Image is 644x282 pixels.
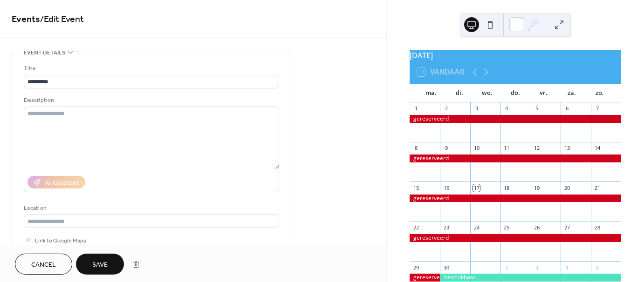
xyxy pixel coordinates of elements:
div: gereserveerd [410,115,621,123]
div: 2 [503,264,510,271]
div: 6 [563,105,570,112]
div: gereserveerd [410,274,440,282]
div: 3 [534,264,541,271]
div: vr. [529,84,557,102]
div: 30 [443,264,450,271]
div: 7 [594,105,601,112]
span: Save [92,260,108,270]
div: 3 [473,105,480,112]
button: Cancel [15,254,72,275]
div: 26 [534,224,541,231]
div: ma. [417,84,445,102]
div: Location [24,203,277,213]
div: 15 [412,184,419,191]
div: 17 [473,184,480,191]
div: 5 [594,264,601,271]
div: 12 [534,145,541,152]
div: 4 [563,264,570,271]
span: Event details [24,48,65,58]
div: di. [445,84,473,102]
div: gereserveerd [410,154,621,162]
div: 10 [473,145,480,152]
div: wo. [473,84,501,102]
div: 25 [503,224,510,231]
button: Save [76,254,124,275]
div: 1 [473,264,480,271]
div: beschikbaar [440,274,621,282]
span: / Edit Event [40,10,84,28]
div: 8 [412,145,419,152]
div: 22 [412,224,419,231]
div: do. [501,84,529,102]
div: 29 [412,264,419,271]
div: 11 [503,145,510,152]
a: Events [12,10,40,28]
div: 2 [443,105,450,112]
div: 4 [503,105,510,112]
div: 24 [473,224,480,231]
div: 21 [594,184,601,191]
div: 19 [534,184,541,191]
div: 14 [594,145,601,152]
div: 20 [563,184,570,191]
div: 1 [412,105,419,112]
div: Title [24,64,277,74]
div: 28 [594,224,601,231]
div: Description [24,95,277,105]
div: 5 [534,105,541,112]
div: gereserveerd [410,195,621,202]
div: zo. [586,84,614,102]
span: Cancel [31,260,56,270]
div: za. [557,84,585,102]
div: 23 [443,224,450,231]
div: gereserveerd [410,234,621,242]
div: 27 [563,224,570,231]
div: 16 [443,184,450,191]
div: 13 [563,145,570,152]
span: Link to Google Maps [35,236,86,246]
div: 18 [503,184,510,191]
div: 9 [443,145,450,152]
div: [DATE] [410,50,621,61]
